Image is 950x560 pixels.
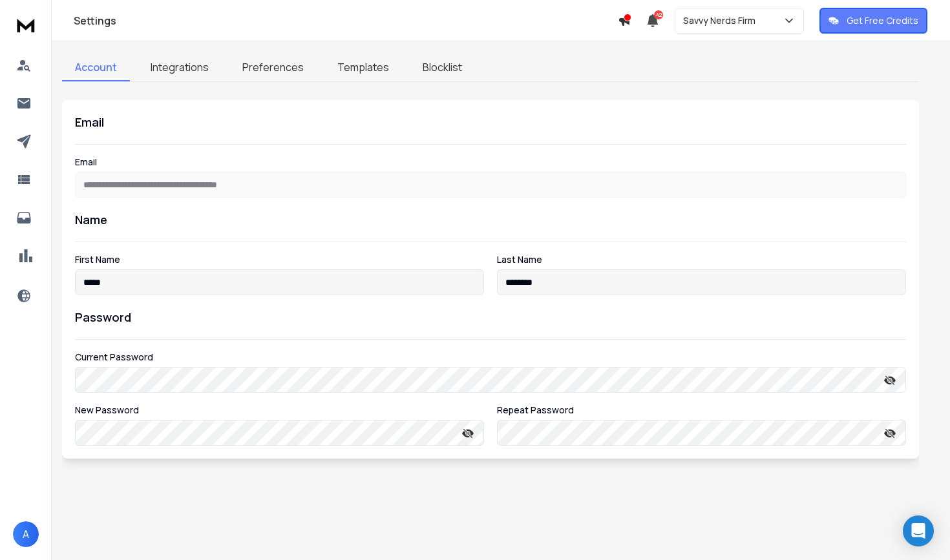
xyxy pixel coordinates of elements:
label: Email [75,158,906,167]
h1: Name [75,211,906,229]
label: Repeat Password [497,406,906,415]
h1: Email [75,113,906,131]
label: New Password [75,406,484,415]
p: Savvy Nerds Firm [683,14,761,27]
label: Last Name [497,255,906,264]
a: Blocklist [410,54,475,81]
span: 42 [654,10,663,19]
button: A [13,521,39,547]
h1: Password [75,308,131,326]
a: Templates [324,54,402,81]
a: Preferences [229,54,317,81]
label: Current Password [75,353,906,362]
img: logo [13,13,39,37]
a: Integrations [138,54,222,81]
p: Get Free Credits [847,14,918,27]
div: Open Intercom Messenger [903,515,934,546]
label: First Name [75,255,484,264]
h1: Settings [74,13,618,28]
button: Get Free Credits [819,8,927,34]
a: Account [62,54,130,81]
